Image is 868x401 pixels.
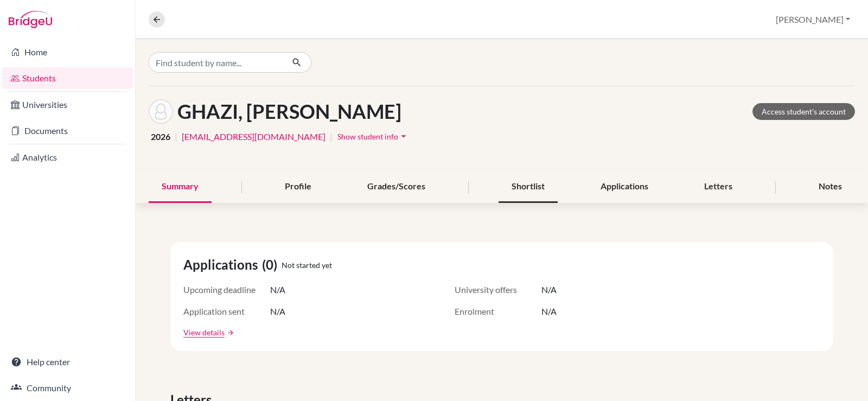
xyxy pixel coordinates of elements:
[2,120,133,142] a: Documents
[151,130,170,143] span: 2026
[183,327,225,338] a: View details
[588,171,661,203] div: Applications
[771,9,855,30] button: [PERSON_NAME]
[272,171,324,203] div: Profile
[225,329,234,336] a: arrow_forward
[177,100,401,123] h1: GHAZI, [PERSON_NAME]
[541,305,557,318] span: N/A
[149,99,173,124] img: Youssef Tarik GHAZI's avatar
[455,305,541,318] span: Enrolment
[330,130,333,143] span: |
[183,255,262,275] span: Applications
[752,103,855,120] a: Access student's account
[149,171,212,203] div: Summary
[337,132,398,141] span: Show student info
[455,283,541,296] span: University offers
[270,283,285,296] span: N/A
[691,171,745,203] div: Letters
[262,255,282,275] span: (0)
[282,259,332,271] span: Not started yet
[2,67,133,89] a: Students
[398,131,409,142] i: arrow_drop_down
[354,171,438,203] div: Grades/Scores
[183,305,270,318] span: Application sent
[183,283,270,296] span: Upcoming deadline
[2,94,133,116] a: Universities
[175,130,177,143] span: |
[2,377,133,399] a: Community
[806,171,855,203] div: Notes
[149,52,283,73] input: Find student by name...
[182,130,325,143] a: [EMAIL_ADDRESS][DOMAIN_NAME]
[2,147,133,168] a: Analytics
[337,128,410,145] button: Show student infoarrow_drop_down
[2,41,133,63] a: Home
[541,283,557,296] span: N/A
[9,11,52,28] img: Bridge-U
[2,351,133,373] a: Help center
[270,305,285,318] span: N/A
[499,171,558,203] div: Shortlist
